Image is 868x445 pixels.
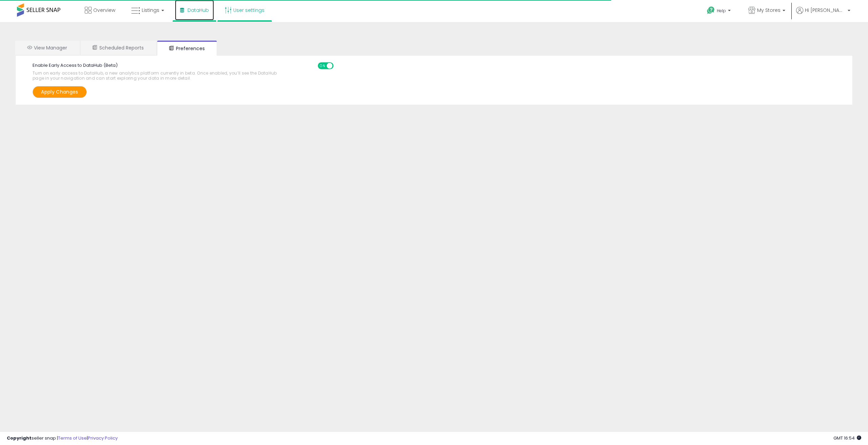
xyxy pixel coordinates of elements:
i: Get Help [707,6,715,15]
i: Scheduled Reports [93,45,97,50]
label: Enable Early Access to DataHub (Beta) [27,62,292,84]
i: View Manager [27,45,32,50]
span: Listings [142,7,159,14]
a: Preferences [157,41,217,56]
span: Overview [93,7,115,14]
span: OFF [333,63,343,69]
i: User Preferences [169,46,174,50]
span: Help [717,8,726,14]
span: Turn on early access to DataHub, a new analytics platform currently in beta. Once enabled, you’ll... [33,70,287,81]
span: ON [318,63,327,69]
span: My Stores [757,7,781,14]
a: View Manager [15,41,79,55]
span: Hi [PERSON_NAME] [805,7,846,14]
a: Help [702,1,737,22]
button: Apply Changes [33,86,87,98]
a: Hi [PERSON_NAME] [796,7,850,22]
span: DataHub [188,7,209,14]
a: Scheduled Reports [80,41,156,55]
